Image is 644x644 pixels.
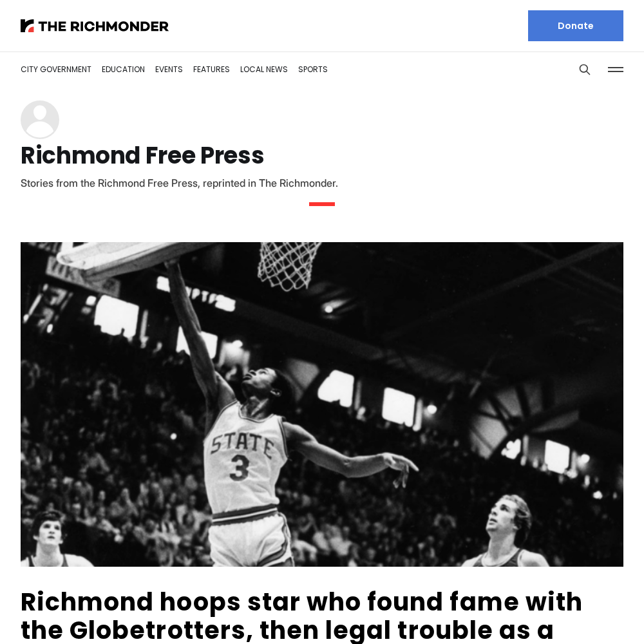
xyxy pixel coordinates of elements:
a: Sports [298,64,328,75]
a: Local News [240,64,288,75]
a: Education [102,64,145,75]
a: Features [193,64,230,75]
img: The Richmonder [21,19,169,32]
iframe: portal-trigger [535,581,644,644]
button: Search this site [575,60,594,79]
h1: Richmond Free Press [21,146,623,166]
img: Richmond hoops star who found fame with the Globetrotters, then legal trouble as a pastor, dies a... [21,242,623,567]
div: Stories from the Richmond Free Press, reprinted in The Richmonder. [21,174,623,192]
a: Donate [528,10,623,41]
a: City Government [21,64,91,75]
a: Events [155,64,183,75]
